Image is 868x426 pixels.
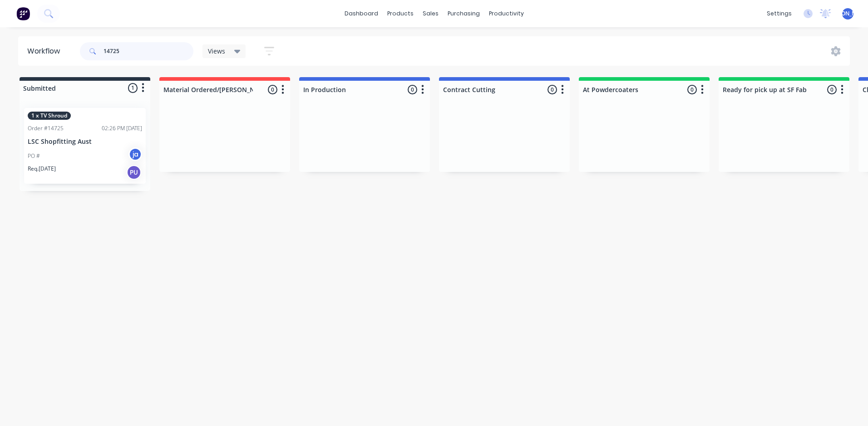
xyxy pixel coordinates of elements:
[340,7,383,20] a: dashboard
[102,124,142,132] div: 02:26 PM [DATE]
[28,112,71,120] div: 1 x TV Shroud
[418,7,443,20] div: sales
[104,42,193,60] input: Search for orders...
[127,165,141,180] div: PU
[128,147,142,161] div: ja
[16,7,30,20] img: Factory
[208,46,225,56] span: Views
[383,7,418,20] div: products
[443,7,484,20] div: purchasing
[28,124,64,132] div: Order #14725
[28,138,142,146] p: LSC Shopfitting Aust
[484,7,528,20] div: productivity
[28,152,40,160] p: PO #
[762,7,796,20] div: settings
[27,46,64,57] div: Workflow
[28,165,56,173] p: Req. [DATE]
[24,108,146,184] div: 1 x TV ShroudOrder #1472502:26 PM [DATE]LSC Shopfitting AustPO #jaReq.[DATE]PU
